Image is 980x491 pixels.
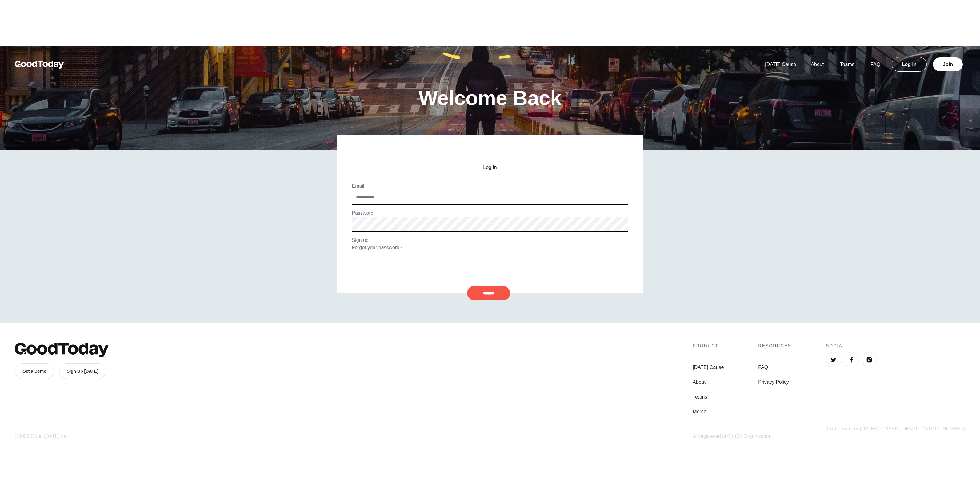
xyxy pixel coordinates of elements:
[352,245,402,250] a: Forgot your password?
[59,363,106,379] a: Sign Up [DATE]
[826,343,965,349] h4: Social
[863,62,888,67] a: FAQ
[352,238,369,243] a: Sign up
[352,210,374,216] label: Password
[15,363,54,379] a: Get a Demo
[758,379,791,386] a: Privacy Policy
[862,352,877,367] a: Instagram
[758,364,791,371] a: FAQ
[15,61,64,69] img: GoodToday
[15,343,109,357] img: GoodToday
[693,433,826,440] div: A Registered 501(c)(3) Organization
[826,425,965,433] div: Tax ID Number [US_EMPLOYER_IDENTIFICATION_NUMBER]
[693,343,724,349] h4: Product
[15,433,693,440] div: ©2023 Good [DATE] Inc.
[826,352,841,367] a: Twitter
[693,379,724,386] a: About
[352,183,364,189] label: Email
[892,57,927,72] a: Log In
[803,62,831,67] a: About
[866,357,872,363] img: Instagram
[833,62,862,67] a: Teams
[844,352,859,367] a: Facebook
[693,364,724,371] a: [DATE] Cause
[848,357,854,363] img: Facebook
[352,165,628,170] h2: Log In
[758,343,791,349] h4: Resources
[758,62,803,67] a: [DATE] Cause
[933,57,963,71] a: Join
[418,88,562,108] h1: Welcome Back
[693,393,724,401] a: Teams
[693,408,724,415] a: Merch
[830,357,837,363] img: Twitter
